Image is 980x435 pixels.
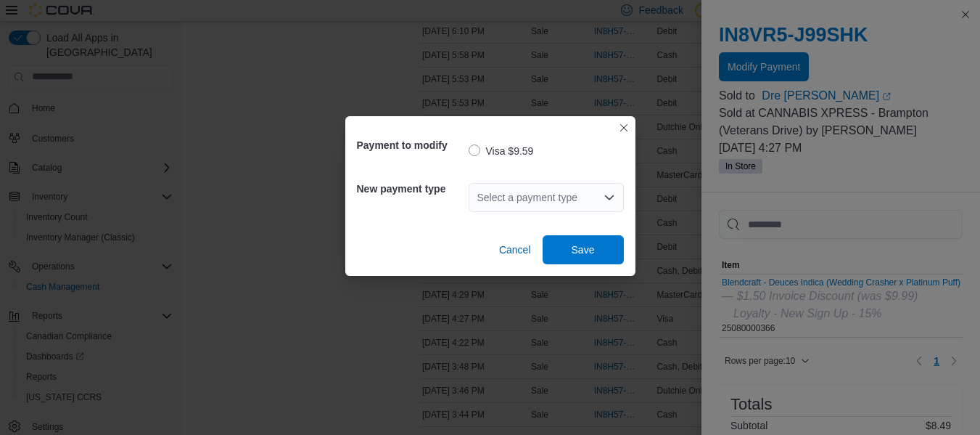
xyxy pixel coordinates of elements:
[604,192,615,203] button: Open list of options
[615,119,633,137] button: Closes this modal window
[469,142,534,160] label: Visa $9.59
[543,235,624,264] button: Save
[572,243,595,257] span: Save
[493,235,537,264] button: Cancel
[357,131,466,160] h5: Payment to modify
[357,174,466,203] h5: New payment type
[499,243,531,257] span: Cancel
[477,189,479,206] input: Accessible screen reader label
